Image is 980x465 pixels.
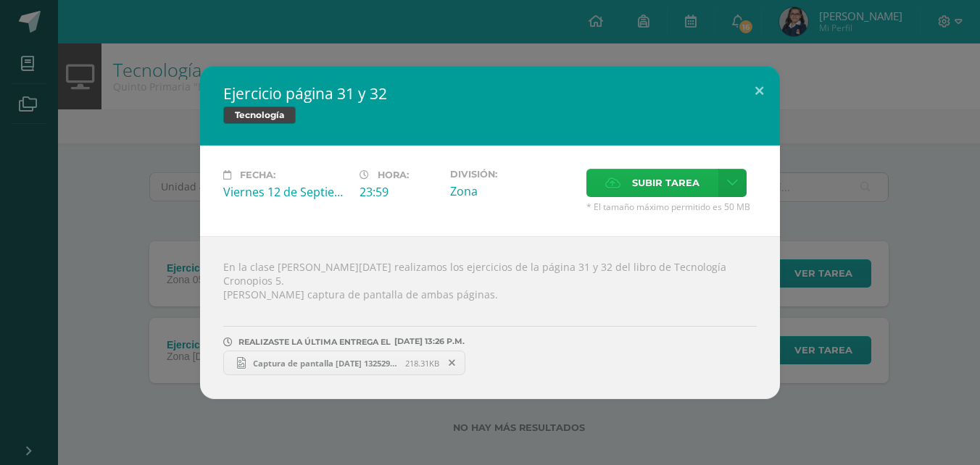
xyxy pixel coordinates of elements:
span: [DATE] 13:26 P.M. [391,341,465,342]
label: División: [450,169,575,180]
div: En la clase [PERSON_NAME][DATE] realizamos los ejercicios de la página 31 y 32 del libro de Tecno... [200,236,780,399]
div: Viernes 12 de Septiembre [223,184,348,200]
div: Zona [450,183,575,199]
span: Tecnología [223,106,296,124]
button: Close (Esc) [739,66,780,115]
span: Remover entrega [440,355,465,371]
span: REALIZASTE LA ÚLTIMA ENTREGA EL [238,337,391,347]
a: Captura de pantalla [DATE] 132529.png 218.31KB [223,351,465,375]
div: 23:59 [360,184,439,200]
span: Subir tarea [632,169,699,196]
span: Hora: [378,169,409,180]
span: 218.31KB [405,358,439,369]
span: Fecha: [240,169,275,180]
span: * El tamaño máximo permitido es 50 MB [586,201,757,213]
span: Captura de pantalla [DATE] 132529.png [246,358,405,369]
h2: Ejercicio página 31 y 32 [223,83,757,104]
